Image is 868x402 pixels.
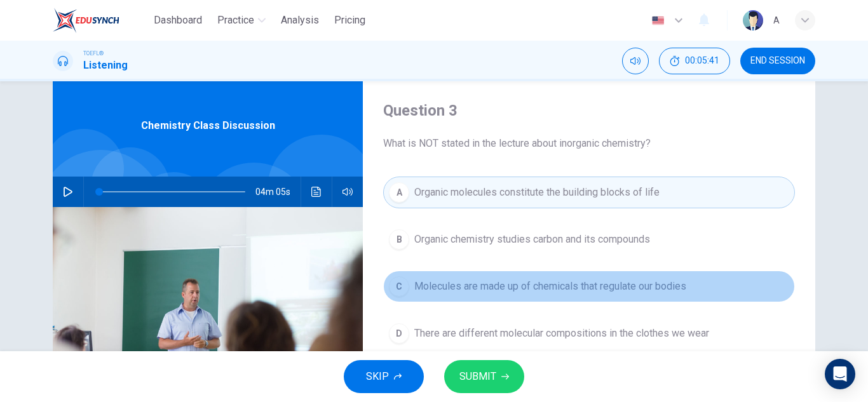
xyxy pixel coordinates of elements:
[685,56,719,66] span: 00:05:41
[414,232,650,247] span: Organic chemistry studies carbon and its compounds
[212,9,271,32] button: Practice
[344,360,424,393] button: SKIP
[83,49,104,58] span: TOEFL®
[306,177,327,207] button: Click to see the audio transcription
[383,100,795,121] h4: Question 3
[659,48,730,74] div: Hide
[383,177,795,208] button: AOrganic molecules constitute the building blocks of life
[255,177,301,207] span: 04m 05s
[740,48,815,74] button: END SESSION
[743,10,763,30] img: Profile picture
[329,9,370,32] button: Pricing
[444,360,524,393] button: SUBMIT
[389,276,409,297] div: C
[773,13,780,28] div: A
[622,48,649,74] div: Mute
[83,58,128,73] h1: Listening
[281,13,319,28] span: Analysis
[334,13,365,28] span: Pricing
[414,326,709,341] span: There are different molecular compositions in the clothes we wear
[53,8,119,33] img: EduSynch logo
[154,13,202,28] span: Dashboard
[414,279,686,294] span: Molecules are made up of chemicals that regulate our bodies
[650,16,666,25] img: en
[53,8,149,33] a: EduSynch logo
[659,48,730,74] button: 00:05:41
[389,323,409,344] div: D
[383,271,795,302] button: CMolecules are made up of chemicals that regulate our bodies
[389,182,409,203] div: A
[414,185,660,200] span: Organic molecules constitute the building blocks of life
[141,118,275,133] span: Chemistry Class Discussion
[825,359,855,389] div: Open Intercom Messenger
[389,229,409,250] div: B
[459,368,496,385] span: SUBMIT
[383,318,795,349] button: DThere are different molecular compositions in the clothes we wear
[383,136,795,151] span: What is NOT stated in the lecture about inorganic chemistry?
[383,224,795,255] button: BOrganic chemistry studies carbon and its compounds
[217,13,254,28] span: Practice
[276,9,324,32] button: Analysis
[366,368,389,385] span: SKIP
[750,56,805,66] span: END SESSION
[149,9,207,32] button: Dashboard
